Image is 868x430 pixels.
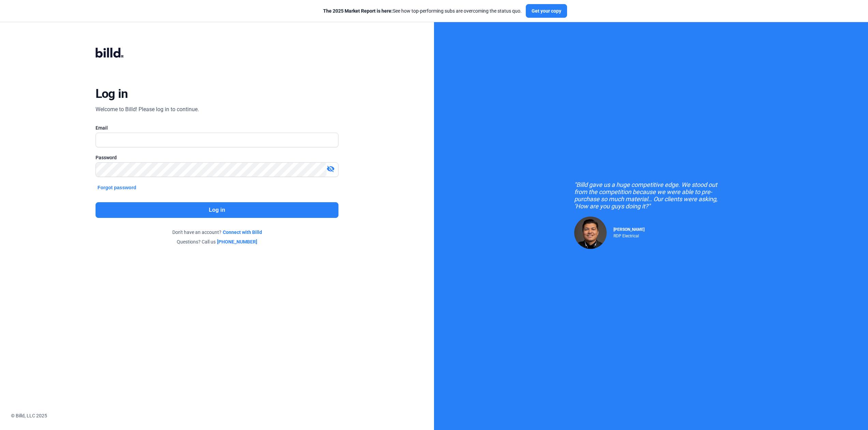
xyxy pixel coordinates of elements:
div: Welcome to Billd! Please log in to continue. [96,105,199,114]
span: The 2025 Market Report is here: [323,8,393,14]
div: Password [96,154,338,161]
div: See how top-performing subs are overcoming the status quo. [323,8,522,14]
a: [PHONE_NUMBER] [217,238,257,245]
div: Don't have an account? [96,229,338,236]
img: Raul Pacheco [574,217,607,249]
span: [PERSON_NAME] [613,227,645,232]
div: "Billd gave us a huge competitive edge. We stood out from the competition because we were able to... [574,181,728,210]
a: Connect with Billd [223,229,262,236]
button: Forgot password [96,184,139,191]
mat-icon: visibility_off [327,165,335,173]
div: RDP Electrical [613,232,645,238]
div: Email [96,124,338,131]
button: Get your copy [526,4,567,18]
div: Questions? Call us [96,238,338,245]
button: Log in [96,202,338,218]
div: Log in [96,86,128,101]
